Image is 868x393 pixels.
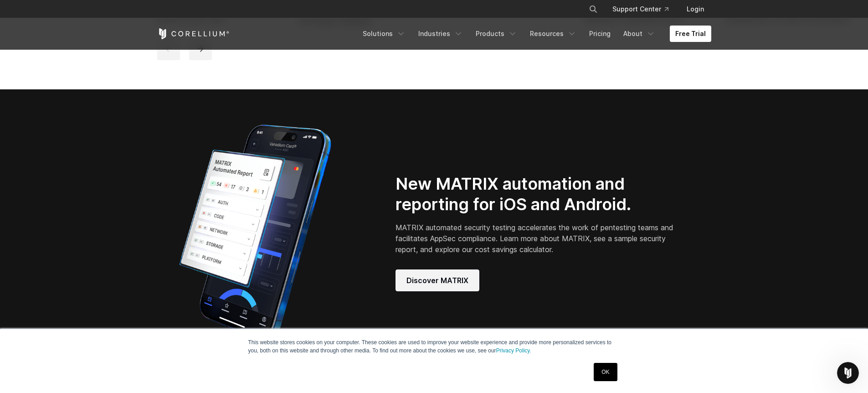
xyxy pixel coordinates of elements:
[496,347,531,354] a: Privacy Policy.
[406,275,468,286] span: Discover MATRIX
[248,338,620,355] p: This website stores cookies on your computer. These cookies are used to improve your website expe...
[524,26,582,42] a: Resources
[837,362,859,384] iframe: Intercom live chat
[395,174,677,215] h2: New MATRIX automation and reporting for iOS and Android.
[618,26,661,42] a: About
[605,1,676,17] a: Support Center
[584,26,616,42] a: Pricing
[585,1,601,17] button: Search
[157,28,230,39] a: Corellium Home
[395,222,677,255] p: MATRIX automated security testing accelerates the work of pentesting teams and facilitates AppSec...
[594,363,617,381] a: OK
[413,26,468,42] a: Industries
[578,1,711,17] div: Navigation Menu
[670,26,711,42] a: Free Trial
[357,26,411,42] a: Solutions
[470,26,523,42] a: Products
[395,269,479,291] a: Discover MATRIX
[157,119,353,346] img: Corellium_MATRIX_Hero_1_1x
[679,1,711,17] a: Login
[357,26,711,42] div: Navigation Menu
